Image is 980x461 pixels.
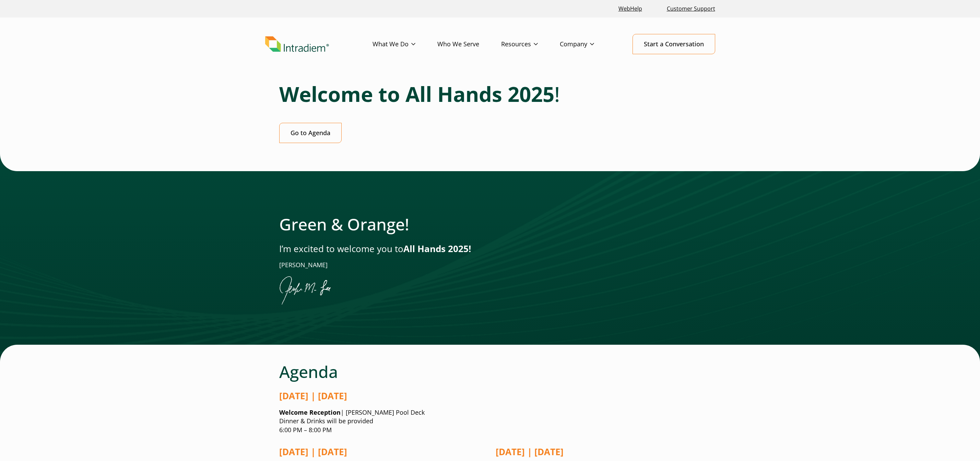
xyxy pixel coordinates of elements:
a: Link opens in a new window [616,1,645,16]
a: Company [560,34,616,54]
strong: Welcome to All Hands 2025 [279,80,554,108]
h1: ! [279,82,701,106]
img: Intradiem [265,36,329,52]
p: I’m excited to welcome you to [279,243,701,255]
a: What We Do [373,34,437,54]
h2: Green & Orange! [279,214,701,234]
strong: [DATE] | [DATE] [496,446,564,458]
a: Start a Conversation [633,34,715,54]
p: | [PERSON_NAME] Pool Deck Dinner & Drinks will be provided 6:00 PM – 8:00 PM [279,408,701,435]
a: Link to homepage of Intradiem [265,36,373,52]
strong: Welcome Reception [279,408,341,416]
p: [PERSON_NAME] [279,261,701,270]
a: Resources [501,34,560,54]
h2: Agenda [279,362,701,382]
strong: [DATE] | [DATE] [279,390,347,402]
a: Who We Serve [437,34,501,54]
a: Go to Agenda [279,123,342,143]
a: Customer Support [664,1,718,16]
strong: All Hands 2025! [403,243,471,255]
strong: [DATE] | [DATE] [279,446,347,458]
